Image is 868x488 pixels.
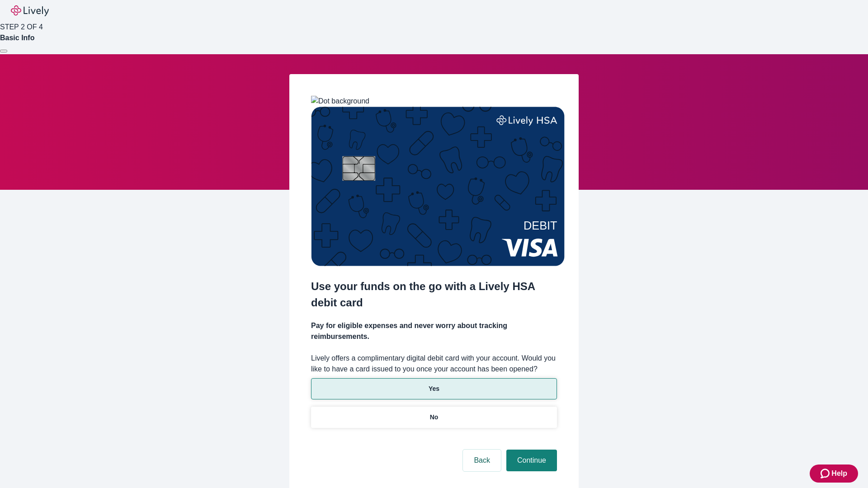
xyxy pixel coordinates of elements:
[311,107,565,266] img: Debit card
[11,5,49,16] img: Lively
[831,468,847,479] span: Help
[810,465,858,483] button: Zendesk support iconHelp
[311,278,557,311] h2: Use your funds on the go with a Lively HSA debit card
[311,353,557,375] label: Lively offers a complimentary digital debit card with your account. Would you like to have a card...
[430,413,439,422] p: No
[311,96,369,107] img: Dot background
[311,378,557,399] button: Yes
[311,407,557,428] button: No
[311,320,557,342] h4: Pay for eligible expenses and never worry about tracking reimbursements.
[821,468,831,479] svg: Zendesk support icon
[506,450,557,471] button: Continue
[463,450,501,471] button: Back
[429,384,439,394] p: Yes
